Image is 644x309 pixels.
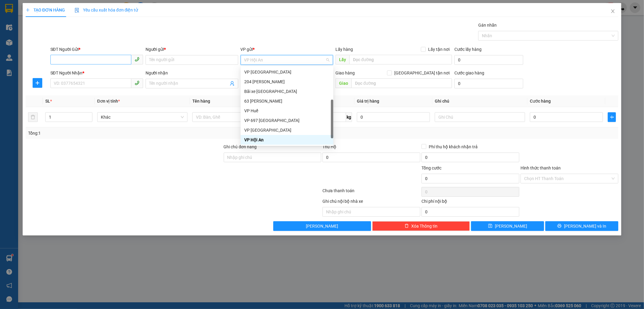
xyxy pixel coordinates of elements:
span: Tên hàng [192,99,210,104]
th: Ghi chú [432,95,527,107]
button: save[PERSON_NAME] [471,221,544,231]
img: icon [75,8,79,13]
div: Ghi chú nội bộ nhà xe [322,198,420,207]
div: 63 Phan Đình Phùng [241,96,333,106]
span: phone [135,57,139,62]
div: VP Huế [241,106,333,116]
div: VP Hội An [241,135,333,145]
label: Gán nhãn [478,23,497,28]
div: VP gửi [241,46,333,53]
input: Ghi chú đơn hàng [224,153,322,162]
span: Xóa Thông tin [411,223,437,229]
span: user-add [230,81,235,86]
div: VP Đà Nẵng [241,67,333,77]
button: plus [33,78,42,88]
span: [PERSON_NAME] và In [564,223,606,229]
div: SĐT Người Nhận [50,70,143,76]
button: Close [604,3,621,20]
input: Cước giao hàng [454,79,523,88]
span: Giá trị hàng [357,99,379,104]
button: printer[PERSON_NAME] và In [545,221,618,231]
span: plus [26,8,30,12]
button: [PERSON_NAME] [273,221,371,231]
span: plus [608,115,616,120]
span: Thu Hộ [322,144,336,149]
input: VD: Bàn, Ghế [192,112,283,122]
div: Người nhận [146,70,238,76]
span: Phí thu hộ khách nhận trả [426,143,480,150]
div: VP Hội An [244,136,330,143]
button: deleteXóa Thông tin [372,221,470,231]
div: 204 [PERSON_NAME] [244,78,330,85]
label: Hình thức thanh toán [521,166,561,170]
span: save [488,224,492,228]
span: kg [346,112,352,122]
input: 0 [357,112,430,122]
span: TẠO ĐƠN HÀNG [26,8,65,12]
div: Chưa thanh toán [322,187,421,198]
span: SL [45,99,50,104]
input: Dọc đường [351,78,452,88]
input: Ghi Chú [435,112,525,122]
span: [PERSON_NAME] [306,223,338,229]
span: plus [33,81,42,85]
label: Ghi chú đơn hàng [224,144,257,149]
div: Chi phí nội bộ [421,198,519,207]
span: delete [405,224,409,228]
div: VP Huế [244,107,330,114]
span: Giao [335,78,351,88]
span: Lấy [335,55,349,64]
input: Cước lấy hàng [454,55,523,65]
span: Đơn vị tính [97,99,120,104]
input: Dọc đường [349,55,452,64]
label: Cước giao hàng [454,71,484,75]
span: Lấy hàng [335,47,353,52]
div: 204 Trần Quang Khải [241,77,333,87]
div: VP 697 [GEOGRAPHIC_DATA] [244,117,330,124]
span: phone [135,81,139,85]
div: VP [GEOGRAPHIC_DATA] [244,69,330,75]
input: Nhập ghi chú [322,207,420,217]
div: SĐT Người Gửi [50,46,143,53]
button: delete [28,112,38,122]
span: Khác [101,113,184,122]
span: Yêu cầu xuất hóa đơn điện tử [75,8,138,12]
span: Giao hàng [335,71,355,75]
div: 63 [PERSON_NAME] [244,98,330,104]
span: Cước hàng [530,99,551,104]
div: VP Ninh Bình [241,125,333,135]
span: [GEOGRAPHIC_DATA] tận nơi [392,70,452,76]
span: Tổng cước [421,166,441,170]
div: Bãi xe [GEOGRAPHIC_DATA] [244,88,330,95]
button: plus [608,112,616,122]
div: Tổng: 1 [28,130,248,136]
span: VP Hội An [244,55,330,64]
div: VP [GEOGRAPHIC_DATA] [244,127,330,133]
div: VP 697 Điện Biên Phủ [241,116,333,125]
div: Bãi xe Thạch Bàn [241,87,333,96]
span: Lấy tận nơi [426,46,452,53]
span: close [610,9,615,14]
div: Người gửi [146,46,238,53]
span: printer [557,224,562,228]
span: [PERSON_NAME] [495,223,527,229]
label: Cước lấy hàng [454,47,482,52]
